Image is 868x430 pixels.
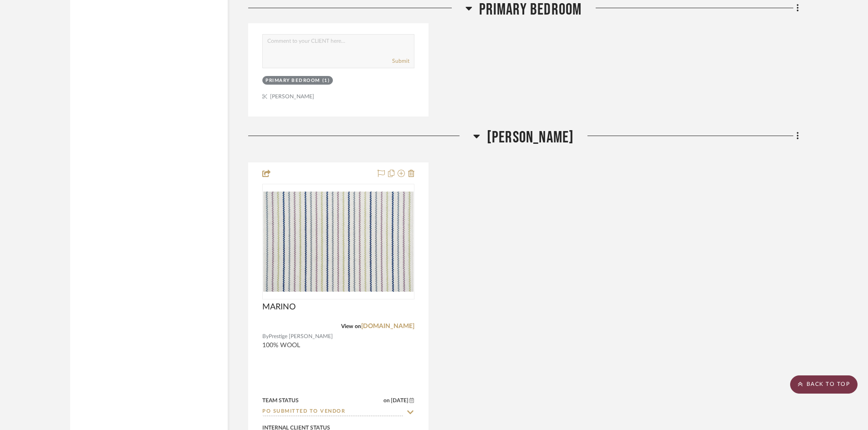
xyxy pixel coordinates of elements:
span: [DATE] [390,397,409,404]
img: MARINO [263,192,414,292]
div: Team Status [262,396,299,405]
span: Prestige [PERSON_NAME] [269,332,333,341]
div: (1) [322,77,330,84]
span: MARINO [262,302,296,312]
span: By [262,332,269,341]
span: [PERSON_NAME] [487,128,574,147]
span: on [383,398,390,403]
input: Type to Search… [262,408,403,416]
a: [DOMAIN_NAME] [361,323,414,329]
button: Submit [392,57,409,65]
span: View on [341,324,361,329]
scroll-to-top-button: BACK TO TOP [790,375,858,394]
div: Primary Bedroom [266,77,320,84]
